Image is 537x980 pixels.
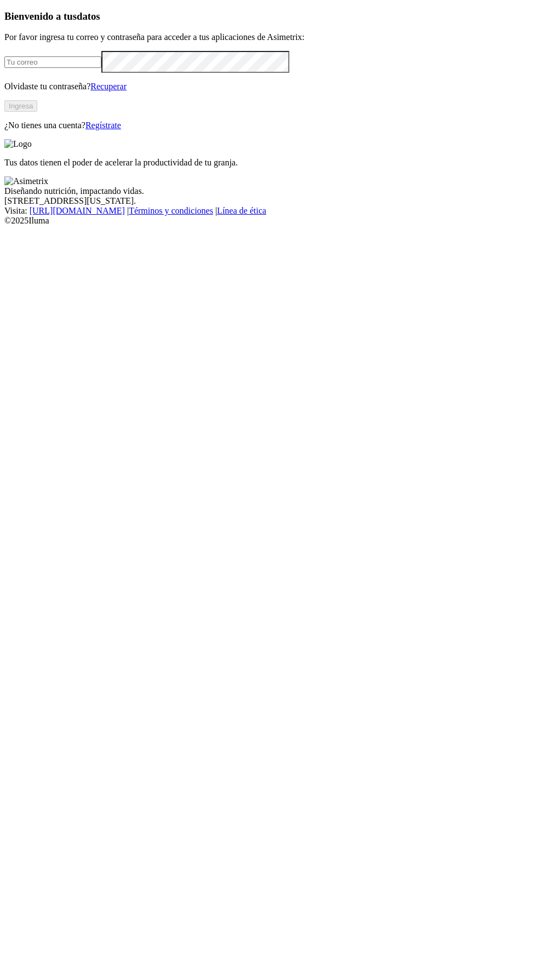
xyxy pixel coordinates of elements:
span: datos [77,10,100,22]
a: Regístrate [85,121,121,130]
div: [STREET_ADDRESS][US_STATE]. [4,196,533,206]
a: Términos y condiciones [129,206,213,215]
a: Línea de ética [217,206,266,215]
p: Por favor ingresa tu correo y contraseña para acceder a tus aplicaciones de Asimetrix: [4,32,533,42]
p: Tus datos tienen el poder de acelerar la productividad de tu granja. [4,158,533,168]
div: Visita : | | [4,206,533,216]
p: Olvidaste tu contraseña? [4,82,533,91]
img: Logo [4,139,32,149]
p: ¿No tienes una cuenta? [4,121,533,130]
a: [URL][DOMAIN_NAME] [30,206,125,215]
button: Ingresa [4,100,37,112]
h3: Bienvenido a tus [4,10,533,22]
div: © 2025 Iluma [4,216,533,226]
a: Recuperar [90,82,127,91]
input: Tu correo [4,56,101,68]
img: Asimetrix [4,176,48,186]
div: Diseñando nutrición, impactando vidas. [4,186,533,196]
